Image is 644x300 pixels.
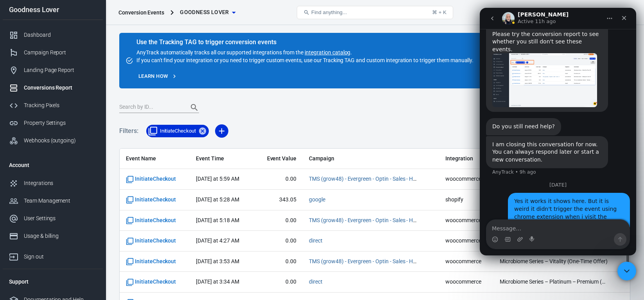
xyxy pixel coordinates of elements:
span: 343.05 [262,196,296,204]
span: Goodness Lover [180,7,229,17]
input: Search by ID... [119,102,182,113]
span: woocommerce [445,175,487,183]
div: Team Management [24,197,97,205]
div: Usage & billing [24,232,97,240]
time: 2025-09-12T03:34:04+08:00 [196,278,239,285]
a: Sign out [3,245,103,266]
a: Team Management [3,192,103,210]
button: Find anything...⌘ + K [297,6,453,19]
div: Dashboard [24,31,97,39]
span: 0.00 [262,175,296,183]
span: Campaign [309,155,418,163]
span: Standard event name [126,217,176,225]
a: Tracking Pixels [3,97,103,114]
div: User Settings [24,214,97,223]
button: Goodness Lover [177,5,239,20]
span: direct [309,237,323,245]
li: Account [3,156,103,174]
a: Campaign Report [3,44,103,61]
iframe: Intercom live chat [617,262,636,280]
a: TMS (grow48) - Evergreen - Optin - Sales - Horizontal Scale/Testing [309,176,468,182]
span: Standard event name [126,278,176,286]
div: Use the Tracking TAG to trigger conversion events [136,38,474,46]
div: Goodness Lover [3,6,103,13]
span: Microbiome Series – Platinum – Premium (One-Time Offer) [500,278,609,286]
a: integration catalog [305,49,350,56]
span: Event Value [262,155,296,163]
a: TMS (grow48) - Evergreen - Optin - Sales - Horizontal Scale/Testing [309,258,468,264]
span: shopify [445,196,487,204]
time: 2025-09-12T05:59:34+08:00 [196,176,239,182]
div: Webhooks (outgoing) [24,137,97,145]
span: 0.00 [262,258,296,266]
span: woocommerce [445,217,487,225]
span: 0.00 [262,237,296,245]
a: TMS (grow48) - Evergreen - Optin - Sales - Horizontal Scale/Testing [309,217,468,223]
div: Tracking Pixels [24,101,97,110]
a: Learn how [136,70,179,83]
a: Conversions Report [3,79,103,97]
span: Standard event name [126,237,176,245]
span: Event Name [126,155,183,163]
a: direct [309,278,323,285]
div: Campaign Report [24,49,97,57]
iframe: Intercom live chat [480,8,636,255]
div: InitiateCheckout [146,125,209,137]
a: User Settings [3,210,103,227]
time: 2025-09-12T05:28:28+08:00 [196,196,239,203]
button: Search [185,98,204,117]
span: woocommerce [445,237,487,245]
span: TMS (grow48) - Evergreen - Optin - Sales - Horizontal Scale/Testing [309,175,418,183]
time: 2025-09-12T03:53:56+08:00 [196,258,239,264]
span: Standard event name [126,196,176,204]
div: Landing Page Report [24,66,97,74]
a: Sign out [619,3,638,22]
span: woocommerce [445,258,487,266]
span: Find anything... [311,9,347,15]
span: direct [309,278,323,286]
span: Standard event name [126,175,176,183]
time: 2025-09-12T04:27:09+08:00 [196,237,239,244]
a: Integrations [3,174,103,192]
a: Property Settings [3,114,103,132]
div: Integrations [24,179,97,187]
a: direct [309,237,323,244]
h5: Filters: [119,119,138,144]
a: Webhooks (outgoing) [3,132,103,149]
li: Support [3,272,103,291]
span: Integration [445,155,487,163]
div: Conversions Report [24,84,97,92]
span: google [309,196,325,204]
span: 0.00 [262,278,296,286]
span: TMS (grow48) - Evergreen - Optin - Sales - Horizontal Scale/Testing [309,217,418,225]
time: 2025-09-12T05:18:25+08:00 [196,217,239,223]
div: Conversion Events [118,9,164,16]
a: Dashboard [3,26,103,44]
span: TMS (grow48) - Evergreen - Optin - Sales - Horizontal Scale/Testing [309,258,418,266]
span: 0.00 [262,217,296,225]
span: InitiateCheckout [155,127,201,135]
